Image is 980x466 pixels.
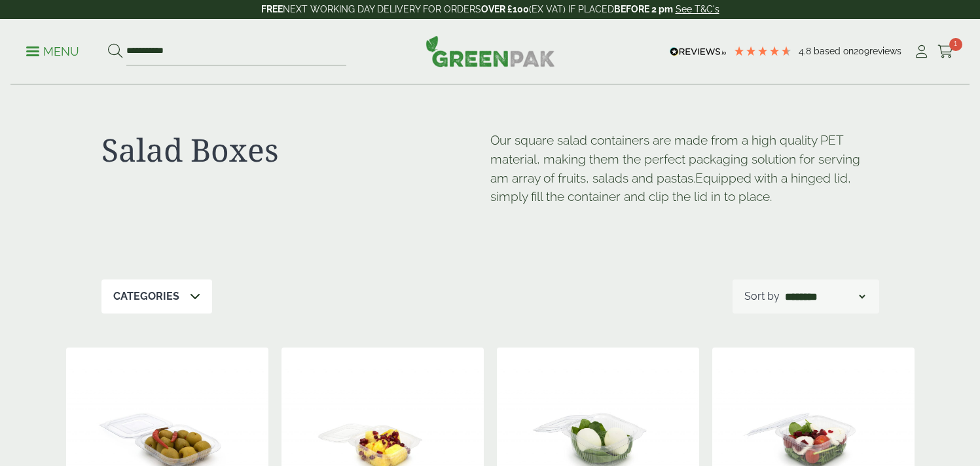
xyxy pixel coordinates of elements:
span: reviews [869,46,901,56]
strong: OVER £100 [481,4,529,14]
h1: Salad Boxes [101,131,490,169]
i: Cart [937,45,954,58]
span: Based on [814,46,854,56]
p: Sort by [744,289,780,304]
p: Menu [26,44,79,60]
a: See T&C's [676,4,719,14]
strong: BEFORE 2 pm [614,4,673,14]
select: Shop order [782,289,867,304]
span: 4.8 [799,46,814,56]
img: GreenPak Supplies [426,35,555,67]
img: REVIEWS.io [670,47,727,56]
strong: FREE [261,4,283,14]
a: 1 [937,42,954,62]
div: 4.78 Stars [733,45,792,57]
i: My Account [913,45,930,58]
span: Our square salad containers are made from a high quality PET material, making them the perfect pa... [490,133,860,185]
span: 209 [854,46,869,56]
p: Categories [113,289,179,304]
span: 1 [949,38,962,51]
a: Menu [26,44,79,57]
